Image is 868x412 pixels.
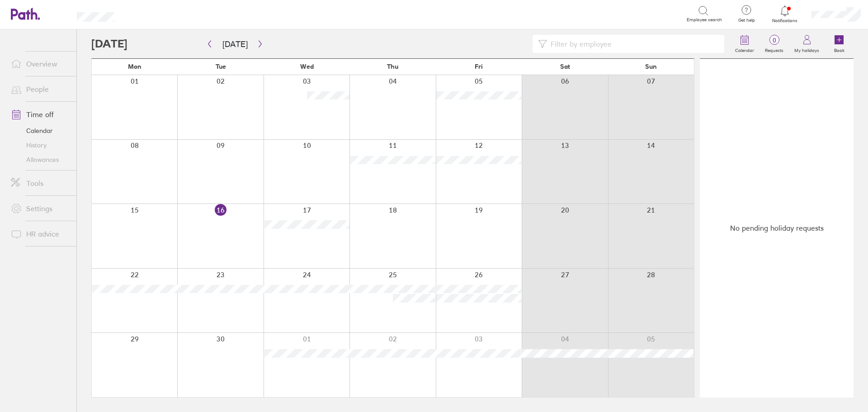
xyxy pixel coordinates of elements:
[730,45,759,53] label: Calendar
[732,18,761,23] span: Get help
[770,18,800,24] span: Notifications
[687,17,722,23] span: Employee search
[4,225,76,243] a: HR advice
[4,138,76,152] a: History
[730,29,759,58] a: Calendar
[300,63,314,70] span: Wed
[789,45,825,53] label: My holidays
[4,105,76,123] a: Time off
[215,37,255,52] button: [DATE]
[700,59,854,398] div: No pending holiday requests
[128,63,142,70] span: Mon
[829,45,850,53] label: Book
[789,29,825,58] a: My holidays
[547,35,719,52] input: Filter by employee
[475,63,483,70] span: Fri
[4,174,76,192] a: Tools
[770,5,800,24] a: Notifications
[4,152,76,167] a: Allowances
[139,9,162,18] div: Search
[560,63,570,70] span: Sat
[4,123,76,138] a: Calendar
[387,63,398,70] span: Thu
[759,29,789,58] a: 0Requests
[759,37,789,44] span: 0
[759,45,789,53] label: Requests
[216,63,226,70] span: Tue
[825,29,854,58] a: Book
[4,55,76,73] a: Overview
[4,80,76,98] a: People
[645,63,657,70] span: Sun
[4,199,76,218] a: Settings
